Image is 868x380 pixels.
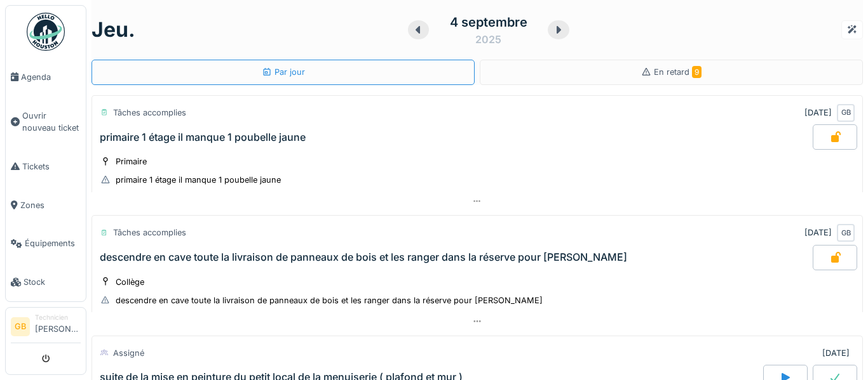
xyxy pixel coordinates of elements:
[100,251,627,263] div: descendre en cave toute la livraison de panneaux de bois et les ranger dans la réserve pour [PERS...
[116,155,147,167] div: Primaire
[822,347,850,359] div: [DATE]
[804,226,832,239] div: [DATE]
[35,313,81,340] li: [PERSON_NAME]
[22,161,81,173] span: Tickets
[6,96,86,147] a: Ouvrir nouveau ticket
[113,107,186,119] div: Tâches accomplies
[11,317,30,336] li: GB
[6,186,86,225] a: Zones
[6,263,86,301] a: Stock
[20,199,81,211] span: Zones
[116,276,144,288] div: Collège
[113,347,144,359] div: Assigné
[450,13,527,32] div: 4 septembre
[804,107,832,119] div: [DATE]
[116,174,281,186] div: primaire 1 étage il manque 1 poubelle jaune
[6,147,86,186] a: Tickets
[837,224,855,242] div: GB
[24,276,81,288] span: Stock
[6,225,86,263] a: Équipements
[116,294,543,306] div: descendre en cave toute la livraison de panneaux de bois et les ranger dans la réserve pour [PERS...
[11,313,81,343] a: GB Technicien[PERSON_NAME]
[21,71,81,83] span: Agenda
[262,66,305,78] div: Par jour
[25,237,81,249] span: Équipements
[22,110,81,134] span: Ouvrir nouveau ticket
[35,313,81,322] div: Technicien
[837,104,855,122] div: GB
[113,226,186,239] div: Tâches accomplies
[654,67,702,77] span: En retard
[692,66,702,78] span: 9
[475,32,501,47] div: 2025
[100,131,306,143] div: primaire 1 étage il manque 1 poubelle jaune
[92,18,135,42] h1: jeu.
[27,13,65,51] img: Badge_color-CXgf-gQk.svg
[6,58,86,96] a: Agenda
